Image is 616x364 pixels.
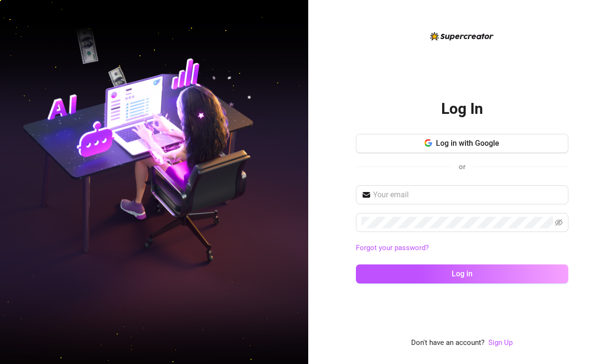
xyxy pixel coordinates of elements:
span: or [459,162,465,171]
a: Forgot your password? [356,243,429,252]
span: Don't have an account? [411,337,485,349]
h2: Log In [441,99,483,119]
a: Forgot your password? [356,243,568,254]
input: Your email [373,189,563,201]
span: Log in with Google [436,139,499,148]
a: Sign Up [488,337,513,349]
a: Sign Up [488,338,513,347]
img: logo-BBDzfeDw.svg [430,32,494,40]
button: Log in with Google [356,134,568,153]
button: Log in [356,264,568,283]
span: Log in [452,269,473,278]
span: eye-invisible [555,219,563,226]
